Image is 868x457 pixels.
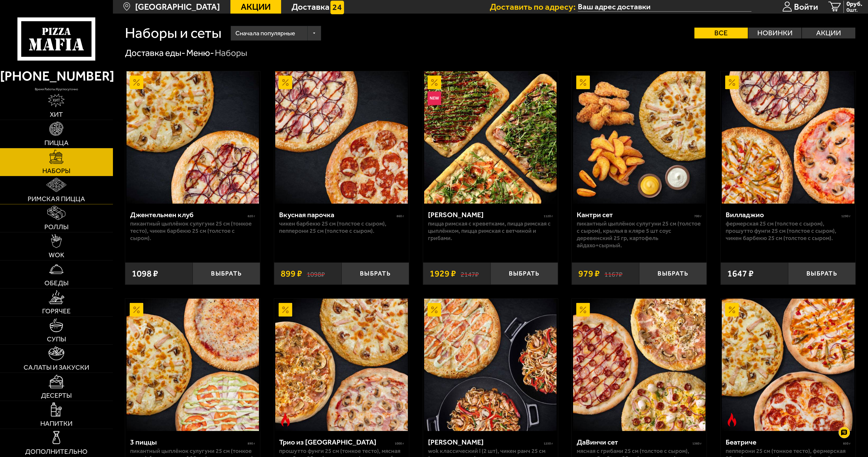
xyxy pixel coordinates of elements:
a: АкционныйВилладжио [721,71,856,204]
s: 1167 ₽ [604,269,622,278]
span: Десерты [41,392,72,399]
label: Все [694,28,748,38]
span: 820 г [248,214,255,218]
a: АкционныйВкусная парочка [274,71,409,204]
img: Акционный [725,76,739,89]
img: Трио из Рио [275,299,408,431]
span: 1098 ₽ [132,269,158,278]
div: Вкусная парочка [279,210,395,219]
p: Пикантный цыплёнок сулугуни 25 см (толстое с сыром), крылья в кляре 5 шт соус деревенский 25 гр, ... [577,220,702,249]
div: [PERSON_NAME] [428,438,543,446]
a: АкционныйОстрое блюдоТрио из Рио [274,299,409,431]
span: Доставить по адресу: [490,2,578,11]
span: Салаты и закуски [24,364,89,371]
img: Кантри сет [573,71,705,204]
span: 850 г [843,442,851,445]
span: Горячее [42,308,71,314]
img: Акционный [576,303,590,317]
span: Акции [241,2,271,11]
span: 1929 ₽ [430,269,456,278]
button: Выбрать [342,262,409,285]
span: Доставка [292,2,330,11]
div: [PERSON_NAME] [428,210,543,219]
img: Акционный [576,76,590,89]
img: Новинка [428,91,441,105]
s: 2147 ₽ [461,269,479,278]
img: ДаВинчи сет [573,299,705,431]
s: 1098 ₽ [307,269,325,278]
span: Наборы [42,167,70,174]
span: 0 руб. [846,1,862,7]
div: Наборы [215,47,247,59]
div: Кантри сет [577,210,693,219]
a: АкционныйВилла Капри [423,299,558,431]
span: [GEOGRAPHIC_DATA] [135,2,220,11]
span: Пицца [44,139,69,146]
img: Мама Миа [424,71,557,204]
h1: Наборы и сеты [125,26,222,40]
span: 1120 г [544,214,553,218]
span: Ленинградская область, Всеволожский район, Заневское городское поселение, Кудрово, проспект Строи... [578,2,751,12]
p: Пикантный цыплёнок сулугуни 25 см (тонкое тесто), Чикен Барбекю 25 см (толстое с сыром). [130,220,255,242]
span: 700 г [694,214,702,218]
input: Ваш адрес доставки [578,2,751,12]
a: Доставка еды- [125,48,185,58]
div: ДаВинчи сет [577,438,691,446]
span: 979 ₽ [578,269,600,278]
p: Чикен Барбекю 25 см (толстое с сыром), Пепперони 25 см (толстое с сыром). [279,220,404,235]
a: Акционный3 пиццы [125,299,260,431]
a: АкционныйНовинкаМама Миа [423,71,558,204]
button: Выбрать [490,262,558,285]
span: WOK [49,252,64,258]
span: Обеды [44,280,69,286]
div: 3 пиццы [130,438,246,446]
div: Беатриче [726,438,842,446]
span: Римская пицца [28,195,85,202]
img: Акционный [279,303,292,317]
img: Акционный [279,76,292,89]
button: Выбрать [788,262,856,285]
a: Меню- [186,48,214,58]
img: 15daf4d41897b9f0e9f617042186c801.svg [330,1,344,14]
span: 1360 г [692,442,702,445]
button: Выбрать [639,262,707,285]
label: Акции [802,28,855,38]
img: Джентельмен клуб [127,71,259,204]
span: Супы [47,336,66,343]
span: Сначала популярные [235,25,295,42]
img: Острое блюдо [279,413,292,426]
img: Акционный [428,76,441,89]
img: Острое блюдо [725,413,739,426]
a: АкционныйОстрое блюдоБеатриче [721,299,856,431]
img: Вилла Капри [424,299,557,431]
span: Роллы [44,224,69,230]
label: Новинки [748,28,802,38]
a: АкционныйКантри сет [572,71,707,204]
p: Пицца Римская с креветками, Пицца Римская с цыплёнком, Пицца Римская с ветчиной и грибами. [428,220,553,242]
span: 860 г [397,214,404,218]
img: 3 пиццы [127,299,259,431]
span: Дополнительно [25,448,88,455]
span: 1290 г [841,214,851,218]
img: Акционный [130,303,143,317]
span: Напитки [40,420,72,427]
a: АкционныйДжентельмен клуб [125,71,260,204]
span: 899 ₽ [281,269,302,278]
img: Акционный [130,76,143,89]
div: Джентельмен клуб [130,210,246,219]
a: АкционныйДаВинчи сет [572,299,707,431]
img: Акционный [428,303,441,317]
span: Хит [50,111,63,118]
span: 1250 г [544,442,553,445]
button: Выбрать [193,262,260,285]
img: Вкусная парочка [275,71,408,204]
span: 890 г [248,442,255,445]
span: Войти [794,2,818,11]
div: Вилладжио [726,210,840,219]
span: 0 шт. [846,7,862,13]
img: Акционный [725,303,739,317]
span: 1000 г [395,442,404,445]
img: Вилладжио [722,71,854,204]
span: 1647 ₽ [727,269,754,278]
div: Трио из [GEOGRAPHIC_DATA] [279,438,394,446]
